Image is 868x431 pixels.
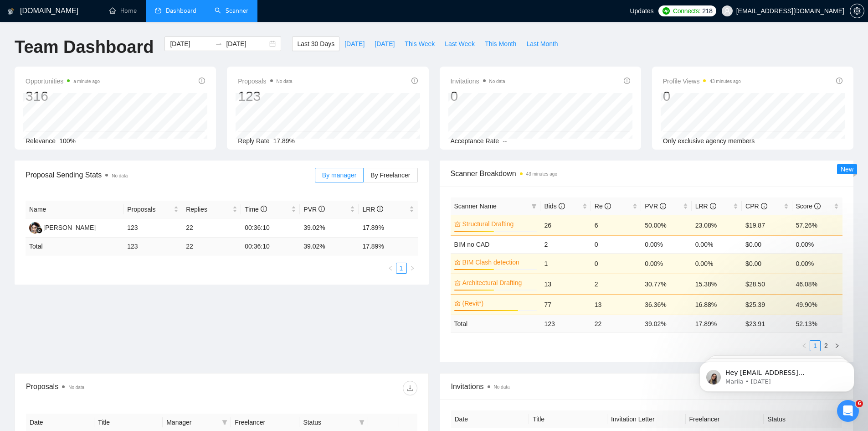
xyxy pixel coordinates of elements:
span: CPR [745,203,767,210]
a: BIM Clash detection [462,257,535,267]
td: 0.00% [792,235,842,253]
span: crown [454,280,461,286]
td: 123 [123,238,182,255]
button: right [407,263,418,274]
span: filter [359,420,365,425]
span: info-circle [624,78,630,84]
span: Status [303,417,355,427]
td: 26 [540,215,591,235]
td: 123 [123,218,182,238]
td: 00:36:10 [241,218,300,238]
th: Title [529,410,607,428]
div: 0 [451,88,505,105]
span: Proposal Sending Stats [26,169,315,181]
th: Invitation Letter [607,410,686,428]
a: BIM no CAD [454,241,490,248]
td: $25.39 [742,294,792,315]
span: crown [454,300,461,306]
th: Name [26,201,123,218]
span: This Month [485,39,516,49]
span: right [410,265,415,271]
td: 39.02 % [641,315,691,332]
li: 1 [810,340,821,351]
td: 17.89 % [692,315,742,332]
td: 0.00% [641,253,691,274]
td: 36.36% [641,294,691,315]
button: left [799,340,810,351]
input: Start date [170,39,211,49]
span: Score [796,203,821,210]
button: Last Month [521,36,563,51]
div: 316 [26,88,100,105]
span: info-circle [318,206,325,212]
time: 43 minutes ago [709,79,740,84]
span: Profile Views [663,76,741,87]
td: 49.90% [792,294,842,315]
span: 6 [856,400,863,407]
span: Scanner Breakdown [451,168,843,179]
button: download [403,381,417,395]
span: info-circle [660,203,666,209]
td: 17.89 % [359,238,417,255]
th: Status [764,410,842,428]
li: 2 [821,340,832,351]
span: Last Month [526,39,558,49]
span: info-circle [710,203,716,209]
td: $19.87 [742,215,792,235]
a: (Revit*) [462,298,535,308]
span: download [403,384,417,392]
span: Bids [544,203,565,210]
span: New [841,166,853,173]
div: [PERSON_NAME] [43,223,96,233]
td: 13 [591,294,641,315]
button: Last 30 Days [292,36,339,51]
span: No data [494,384,510,389]
td: 50.00% [641,215,691,235]
button: Last Week [440,36,480,51]
a: searchScanner [215,7,248,15]
button: left [385,263,396,274]
span: [DATE] [375,39,395,49]
span: Invitations [451,381,842,392]
td: 57.26% [792,215,842,235]
button: setting [850,4,864,18]
span: info-circle [411,78,418,84]
td: 2 [540,235,591,253]
span: No data [112,173,128,178]
td: 39.02 % [300,238,359,255]
td: 0 [591,235,641,253]
div: 123 [238,88,292,105]
span: 17.89% [273,137,295,145]
th: Proposals [123,201,182,218]
a: 1 [810,341,820,351]
span: Time [245,206,267,213]
span: 100% [59,137,76,145]
span: Scanner Name [454,203,497,210]
th: Replies [182,201,241,218]
span: filter [222,420,227,425]
td: $0.00 [742,253,792,274]
a: 2 [821,341,831,351]
span: left [388,265,393,271]
li: 1 [396,263,407,274]
li: Previous Page [799,340,810,351]
span: filter [531,203,537,209]
a: homeHome [109,7,137,15]
div: 0 [663,88,741,105]
iframe: Intercom live chat [837,400,859,422]
th: Date [451,410,529,428]
span: Proposals [238,76,292,87]
span: This Week [405,39,435,49]
td: 15.38% [692,274,742,294]
span: info-circle [261,206,267,212]
span: Acceptance Rate [451,137,499,145]
td: $28.50 [742,274,792,294]
td: 52.13 % [792,315,842,332]
span: dashboard [155,7,161,14]
span: Invitations [451,76,505,87]
td: 23.08% [692,215,742,235]
span: PVR [645,203,666,210]
li: Next Page [832,340,842,351]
